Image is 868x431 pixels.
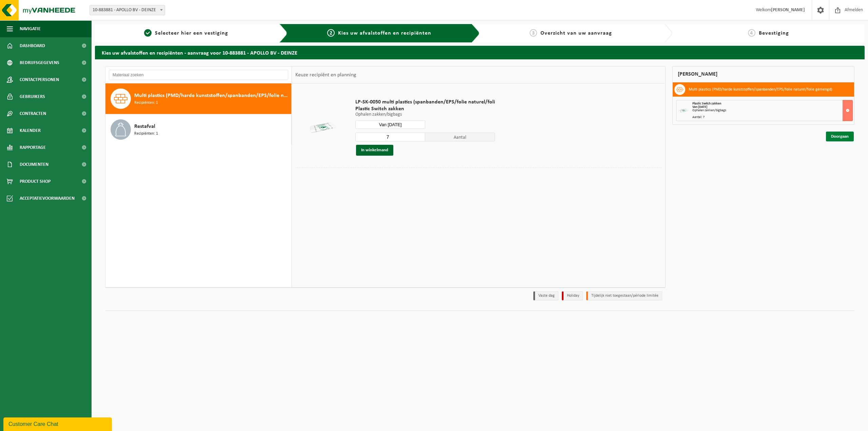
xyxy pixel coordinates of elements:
button: Multi plastics (PMD/harde kunststoffen/spanbanden/EPS/folie naturel/folie gemengd) Recipiënten: 1 [105,83,292,114]
h2: Kies uw afvalstoffen en recipiënten - aanvraag voor 10-883881 - APOLLO BV - DEINZE [95,46,865,59]
li: Vaste dag [533,291,558,300]
span: Rapportage [20,139,46,156]
div: Aantal: 7 [692,116,853,119]
span: Contracten [20,105,46,122]
span: Plastic Switch zakken [355,105,495,112]
input: Materiaal zoeken [109,70,288,80]
div: Keuze recipiënt en planning [292,66,360,83]
span: Recipiënten: 1 [134,131,158,137]
span: 10-883881 - APOLLO BV - DEINZE [90,5,165,15]
button: Restafval Recipiënten: 1 [105,114,292,145]
span: 2 [327,29,335,37]
span: Gebruikers [20,88,45,105]
p: Ophalen zakken/bigbags [355,112,495,117]
span: Documenten [20,156,48,173]
span: Plastic Switch zakken [692,102,721,105]
li: Tijdelijk niet toegestaan/période limitée [586,291,662,300]
span: 4 [748,29,755,37]
span: Aantal [425,133,495,141]
a: Doorgaan [826,132,854,141]
h3: Multi plastics (PMD/harde kunststoffen/spanbanden/EPS/folie naturel/folie gemengd) [689,84,832,95]
span: 3 [530,29,537,37]
span: Product Shop [20,173,51,190]
button: In winkelmand [356,145,393,156]
span: Restafval [134,122,155,131]
strong: [PERSON_NAME] [771,7,805,13]
span: 1 [144,29,152,37]
a: 1Selecteer hier een vestiging [98,29,274,37]
span: Recipiënten: 1 [134,100,158,106]
span: Bedrijfsgegevens [20,54,59,71]
span: 10-883881 - APOLLO BV - DEINZE [90,5,165,15]
span: Dashboard [20,37,45,54]
iframe: chat widget [3,416,113,431]
span: Overzicht van uw aanvraag [540,31,612,36]
span: Kies uw afvalstoffen en recipiënten [338,31,431,36]
span: Bevestiging [759,31,789,36]
span: Acceptatievoorwaarden [20,190,75,207]
span: Multi plastics (PMD/harde kunststoffen/spanbanden/EPS/folie naturel/folie gemengd) [134,92,290,100]
li: Holiday [562,291,583,300]
span: Navigatie [20,20,41,37]
span: Selecteer hier een vestiging [155,31,228,36]
span: LP-SK-0050 multi plastics (spanbanden/EPS/folie naturel/foli [355,99,495,105]
div: [PERSON_NAME] [672,66,855,82]
div: Ophalen zakken/bigbags [692,109,853,112]
input: Selecteer datum [355,120,425,129]
span: Contactpersonen [20,71,59,88]
strong: Van [DATE] [692,105,707,109]
span: Kalender [20,122,41,139]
